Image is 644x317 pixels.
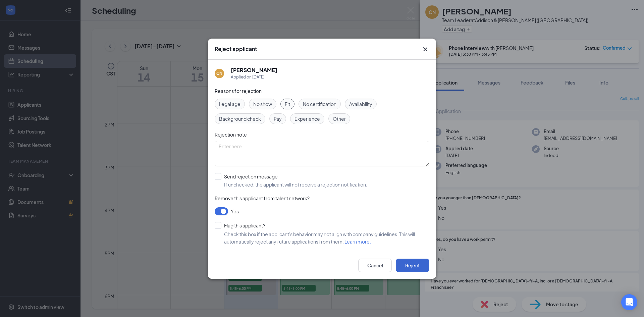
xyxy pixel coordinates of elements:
span: Availability [349,100,372,108]
div: CN [216,70,222,76]
span: No certification [303,100,336,108]
div: Open Intercom Messenger [621,294,637,310]
span: Check this box if the applicant's behavior may not align with company guidelines. This will autom... [224,231,415,245]
span: No show [253,100,272,108]
svg: Cross [421,45,429,53]
span: Experience [294,115,320,122]
span: Legal age [219,100,240,108]
span: Fit [285,100,290,108]
h5: [PERSON_NAME] [231,66,277,74]
span: Reasons for rejection [215,88,262,94]
div: Applied on [DATE] [231,74,277,81]
span: Other [333,115,346,122]
h3: Reject applicant [215,45,257,53]
span: Pay [274,115,282,122]
span: Rejection note [215,131,247,138]
button: Close [421,45,429,53]
span: Background check [219,115,261,122]
button: Reject [396,259,429,272]
span: Yes [231,207,239,215]
a: Learn more. [344,239,371,245]
span: Remove this applicant from talent network? [215,195,310,201]
button: Cancel [358,259,392,272]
